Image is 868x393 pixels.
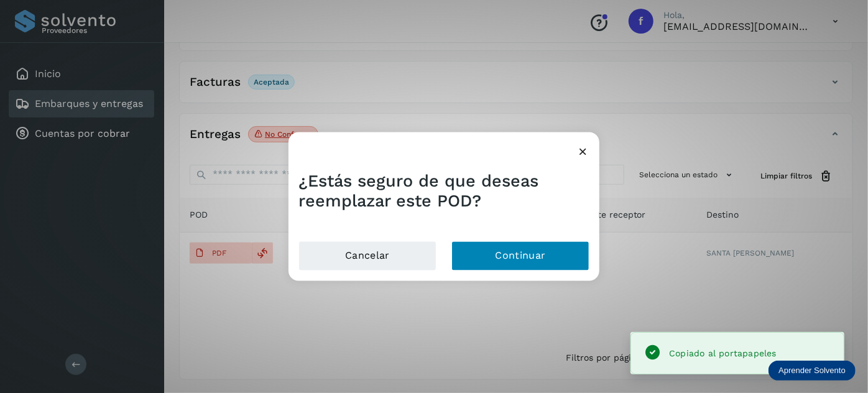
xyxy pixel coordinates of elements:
[451,241,589,270] button: Continuar
[769,361,856,381] div: Aprender Solvento
[298,171,538,211] span: ¿Estás seguro de que deseas reemplazar este POD?
[669,348,777,358] span: Copiado al portapapeles
[778,366,846,376] p: Aprender Solvento
[298,241,436,270] button: Cancelar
